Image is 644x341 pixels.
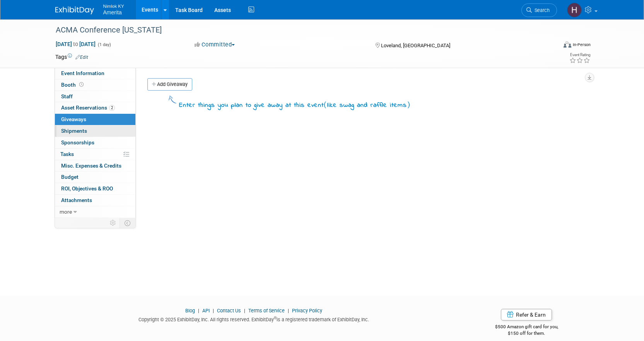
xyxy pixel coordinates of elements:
span: | [286,308,291,314]
span: Booth [61,82,85,88]
span: | [196,308,201,314]
a: ROI, Objectives & ROO [55,183,135,194]
span: 2 [109,105,115,111]
a: Budget [55,171,135,183]
div: $500 Amazon gift card for you, [464,319,589,336]
span: Nimlok KY [103,2,124,10]
td: Tags [55,53,88,61]
a: Booth [55,79,135,91]
span: Tasks [60,151,74,157]
span: Attachments [61,197,92,203]
a: Search [521,3,557,17]
a: Misc. Expenses & Credits [55,160,135,171]
sup: ® [274,316,277,320]
a: Refer & Earn [501,309,552,320]
span: ( [324,101,327,108]
div: Event Rating [569,53,590,57]
img: Hannah Durbin [567,3,582,17]
div: Enter things you plan to give away at this event like swag and raffle items [179,100,410,110]
a: Shipments [55,125,135,137]
a: Giveaways [55,114,135,125]
a: Privacy Policy [292,308,322,314]
span: [DATE] [DATE] [55,41,96,48]
span: ROI, Objectives & ROO [61,185,113,192]
a: Tasks [55,149,135,160]
span: more [60,209,72,215]
span: Amerita [103,9,122,15]
span: to [72,41,79,47]
a: Attachments [55,195,135,206]
span: Loveland, [GEOGRAPHIC_DATA] [381,43,450,48]
span: Budget [61,174,79,180]
a: more [55,206,135,218]
a: Edit [75,55,88,60]
td: Personalize Event Tab Strip [106,218,120,228]
a: Staff [55,91,135,102]
div: ACMA Conference [US_STATE] [53,23,545,37]
img: Format-Inperson.png [564,41,571,48]
img: ExhibitDay [55,7,94,14]
span: Booth not reserved yet [78,82,85,87]
a: Sponsorships [55,137,135,148]
span: ) [407,101,410,108]
span: Misc. Expenses & Credits [61,163,121,169]
span: | [242,308,247,314]
button: Committed [192,41,238,49]
a: API [202,308,210,314]
a: Asset Reservations2 [55,102,135,113]
div: Copyright © 2025 ExhibitDay, Inc. All rights reserved. ExhibitDay is a registered trademark of Ex... [55,314,453,323]
a: Add Giveaway [147,78,192,91]
td: Toggle Event Tabs [120,218,135,228]
span: | [211,308,216,314]
span: Asset Reservations [61,105,115,111]
span: Staff [61,93,73,99]
a: Terms of Service [248,308,285,314]
div: Event Format [511,40,591,52]
span: Event Information [61,70,104,76]
div: In-Person [572,42,591,48]
a: Blog [185,308,195,314]
div: $150 off for them. [464,330,589,337]
a: Event Information [55,68,135,79]
span: Giveaways [61,116,86,122]
span: Shipments [61,128,87,134]
span: Sponsorships [61,139,94,146]
span: (1 day) [97,42,111,47]
span: Search [532,7,550,13]
a: Contact Us [217,308,241,314]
